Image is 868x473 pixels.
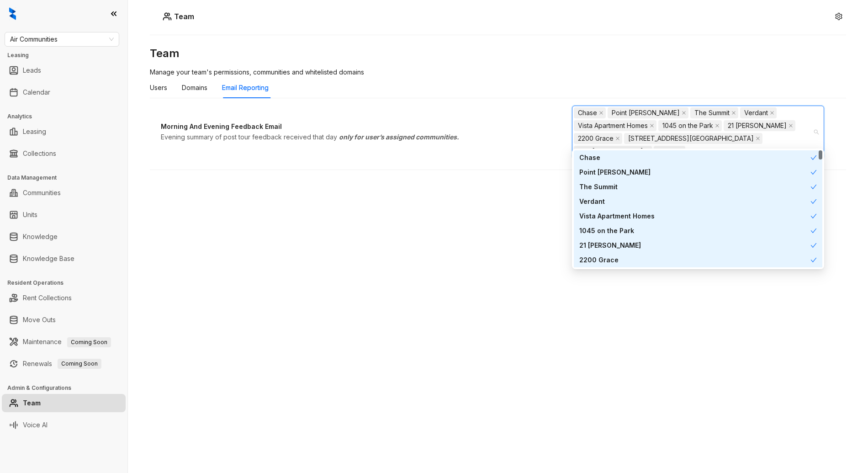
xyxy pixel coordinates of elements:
[2,144,126,163] li: Collections
[574,253,822,267] div: 2200 Grace
[615,136,620,141] span: close
[579,167,810,177] div: Point [PERSON_NAME]
[654,146,685,157] span: + 236 ...
[7,51,127,59] h3: Leasing
[23,184,61,202] a: Communities
[728,121,787,131] span: 21 [PERSON_NAME]
[2,206,126,224] li: Units
[172,11,194,22] h5: Team
[23,311,56,329] a: Move Outs
[579,197,810,207] div: Verdant
[810,213,817,219] span: check
[756,136,760,141] span: close
[789,123,793,128] span: close
[578,108,597,118] span: Chase
[23,250,74,268] a: Knowledge Base
[770,111,774,115] span: close
[2,311,126,329] li: Move Outs
[10,32,114,46] span: Air Communities
[161,122,572,131] h4: Morning And Evening Feedback Email
[2,184,126,202] li: Communities
[579,240,810,250] div: 21 [PERSON_NAME]
[579,255,810,265] div: 2200 Grace
[578,133,614,143] span: 2200 Grace
[690,107,738,118] span: The Summit
[810,257,817,263] span: check
[2,394,126,412] li: Team
[9,7,16,20] img: logo
[7,279,127,287] h3: Resident Operations
[574,180,822,194] div: The Summit
[579,211,810,221] div: Vista Apartment Homes
[574,146,652,157] span: 707 Leahy
[163,12,172,21] img: Users
[23,122,46,141] a: Leasing
[810,154,817,161] span: check
[650,123,654,128] span: close
[624,133,762,144] span: 3400 Avenue of the Arts
[23,355,101,373] a: RenewalsComing Soon
[222,83,269,93] div: Email Reporting
[715,123,720,128] span: close
[810,242,817,249] span: check
[612,108,680,118] span: Point [PERSON_NAME]
[574,165,822,180] div: Point Bonita
[182,83,207,93] div: Domains
[579,153,810,163] div: Chase
[2,289,126,307] li: Rent Collections
[579,182,810,192] div: The Summit
[578,121,648,131] span: Vista Apartment Homes
[574,150,822,165] div: Chase
[810,169,817,175] span: check
[608,107,688,118] span: Point Bonita
[23,289,72,307] a: Rent Collections
[2,250,126,268] li: Knowledge Base
[724,120,795,131] span: 21 Fitzsimons
[810,228,817,234] span: check
[7,174,127,182] h3: Data Management
[2,122,126,141] li: Leasing
[7,384,127,392] h3: Admin & Configurations
[574,133,622,144] span: 2200 Grace
[694,108,730,118] span: The Summit
[23,61,41,80] a: Leads
[2,61,126,80] li: Leads
[339,133,459,141] i: only for user’s assigned communities.
[2,228,126,246] li: Knowledge
[579,226,810,236] div: 1045 on the Park
[2,416,126,434] li: Voice AI
[574,238,822,253] div: 21 Fitzsimons
[574,120,656,131] span: Vista Apartment Homes
[810,198,817,205] span: check
[731,111,736,115] span: close
[23,394,41,412] a: Team
[662,121,713,131] span: 1045 on the Park
[574,223,822,238] div: 1045 on the Park
[740,107,777,118] span: Verdant
[599,111,603,115] span: close
[150,83,167,93] div: Users
[58,359,101,369] span: Coming Soon
[23,416,48,434] a: Voice AI
[7,112,127,121] h3: Analytics
[23,228,58,246] a: Knowledge
[150,68,364,76] span: Manage your team's permissions, communities and whitelisted domains
[67,337,111,347] span: Coming Soon
[2,83,126,101] li: Calendar
[2,355,126,373] li: Renewals
[23,206,37,224] a: Units
[744,108,768,118] span: Verdant
[23,144,56,163] a: Collections
[23,83,50,101] a: Calendar
[574,194,822,209] div: Verdant
[682,111,686,115] span: close
[574,107,606,118] span: Chase
[628,133,754,143] span: [STREET_ADDRESS][GEOGRAPHIC_DATA]
[150,46,846,61] h3: Team
[810,184,817,190] span: check
[2,333,126,351] li: Maintenance
[835,13,842,20] span: setting
[658,120,722,131] span: 1045 on the Park
[161,133,459,141] span: Evening summary of post tour feedback received that day
[578,146,643,156] span: 707 [PERSON_NAME]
